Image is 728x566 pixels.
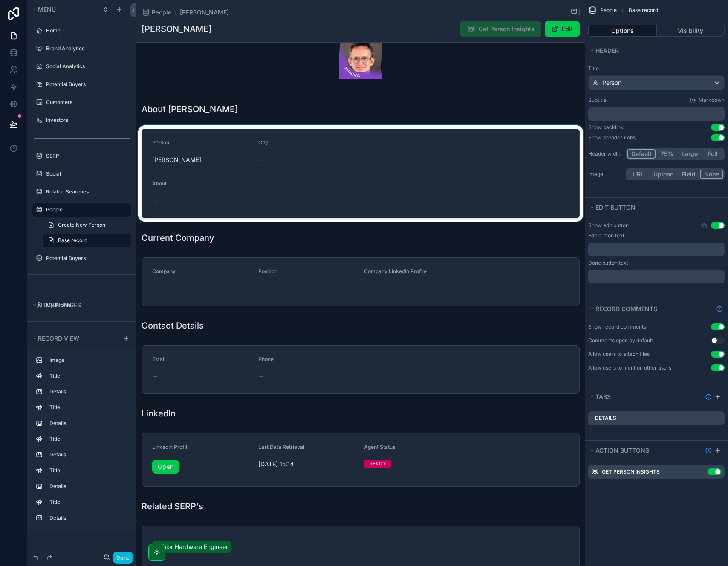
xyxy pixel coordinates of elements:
[627,170,650,179] button: URL
[588,97,607,104] label: Subtitle
[58,237,87,244] span: Base record
[588,25,657,37] button: Options
[588,303,713,315] button: Record comments
[46,81,126,88] label: Potential Buyers
[700,170,723,179] button: None
[588,351,650,358] div: Allow users to attach files
[180,8,229,17] a: [PERSON_NAME]
[38,6,56,13] span: Menu
[716,306,723,312] svg: Show help information
[142,8,171,17] a: People
[705,393,712,400] svg: Show help information
[142,23,211,35] h1: [PERSON_NAME]
[588,270,725,283] div: scrollable content
[595,47,619,54] span: Header
[595,204,636,211] span: Edit button
[595,447,649,454] span: Action buttons
[690,97,725,104] a: Markdown
[600,7,617,14] span: People
[152,8,171,17] span: People
[49,357,124,364] label: Image
[588,202,719,214] button: Edit button
[678,149,702,159] button: Large
[588,232,624,239] label: Edit button text
[46,188,126,195] label: Related Searches
[588,243,725,256] div: scrollable content
[595,305,657,312] span: Record comments
[31,3,97,15] button: Menu
[588,134,636,141] div: Show breadcrumbs
[58,222,105,228] span: Create New Person
[49,499,124,505] label: Title
[46,27,126,34] label: Home
[595,415,616,422] label: Details
[43,218,131,232] a: Create New Person
[588,65,725,72] label: Title
[49,373,124,379] label: Title
[657,25,725,37] button: Visibility
[46,99,126,106] label: Customers
[595,393,611,400] span: Tabs
[46,206,126,213] label: People
[113,552,133,564] button: Done
[629,7,658,14] span: Base record
[588,75,725,90] button: Person
[650,170,678,179] button: Upload
[46,63,126,70] label: Social Analytics
[705,447,712,454] svg: Show help information
[588,222,629,229] label: Show edit button
[46,153,126,159] label: SERP
[46,302,126,309] label: My Profile
[46,45,126,52] label: Brand Analytics
[31,299,128,311] button: Hidden pages
[43,234,131,247] a: Base record
[602,78,621,87] span: Person
[46,170,126,177] label: Social
[545,21,580,37] button: Edit
[46,117,126,124] label: Investors
[588,150,622,157] label: Header width
[49,514,124,521] label: Details
[27,349,136,533] div: scrollable content
[588,124,624,131] div: Show backlink
[49,483,124,490] label: Details
[588,364,671,371] div: Allow users to mention other users
[602,468,660,475] label: Get Person Insights
[46,255,126,262] label: Potential Buyers
[588,171,622,178] label: Image
[702,149,723,159] button: Full
[588,391,702,403] button: Tabs
[49,420,124,427] label: Details
[49,467,124,474] label: Title
[49,388,124,395] label: Details
[49,451,124,458] label: Details
[588,445,702,456] button: Action buttons
[588,260,628,266] label: Done button text
[49,436,124,442] label: Title
[627,149,656,159] button: Default
[699,97,725,104] span: Markdown
[38,335,79,342] span: Record view
[31,332,118,344] button: Record view
[49,404,124,411] label: Title
[588,45,719,57] button: Header
[678,170,700,179] button: Field
[588,337,653,344] div: Comments open by default
[588,107,725,121] div: scrollable content
[588,323,646,330] div: Show record comments
[656,149,678,159] button: 75%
